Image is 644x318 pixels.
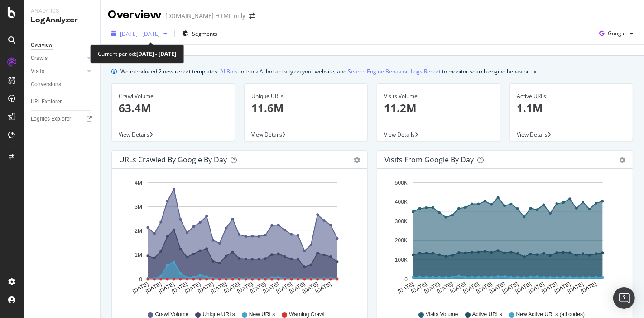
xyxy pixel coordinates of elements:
a: URL Explorer [31,97,94,107]
text: [DATE] [197,281,215,295]
text: [DATE] [580,281,598,295]
div: Overview [108,7,162,23]
text: [DATE] [249,281,267,295]
div: gear [619,157,625,163]
div: Visits Volume [384,92,493,100]
div: Visits [31,67,44,76]
text: [DATE] [501,281,519,295]
text: 100K [395,257,408,263]
b: [DATE] - [DATE] [136,50,176,58]
div: Analytics [31,7,93,15]
div: LogAnalyzer [31,15,93,25]
a: Logfiles Explorer [31,114,94,124]
text: [DATE] [436,281,454,295]
p: 63.4M [119,100,228,116]
text: [DATE] [236,281,254,295]
text: [DATE] [144,281,163,295]
text: [DATE] [410,281,428,295]
button: Google [596,26,637,41]
text: 500K [395,180,408,186]
text: [DATE] [131,281,149,295]
text: 300K [395,218,408,225]
text: [DATE] [488,281,506,295]
text: [DATE] [462,281,481,295]
text: [DATE] [171,281,189,295]
p: 1.1M [517,100,626,116]
span: Google [608,29,626,37]
div: Overview [31,40,53,50]
text: [DATE] [567,281,585,295]
div: Crawls [31,54,48,63]
text: 0 [404,276,408,283]
span: View Details [384,131,415,138]
text: [DATE] [262,281,280,295]
div: We introduced 2 new report templates: to track AI bot activity on your website, and to monitor se... [120,67,530,76]
div: URLs Crawled by Google by day [119,155,227,164]
div: Crawl Volume [119,92,228,100]
span: View Details [119,131,149,138]
text: [DATE] [158,281,176,295]
div: arrow-right-arrow-left [249,13,255,19]
div: [DOMAIN_NAME] HTML only [165,11,245,20]
text: [DATE] [423,281,441,295]
svg: A chart. [384,176,622,302]
span: View Details [517,131,548,138]
text: 2M [135,228,142,234]
div: Open Intercom Messenger [613,287,635,309]
text: 400K [395,199,408,205]
a: AI Bots [220,67,238,76]
div: URL Explorer [31,97,62,107]
span: [DATE] - [DATE] [120,30,160,38]
text: [DATE] [314,281,332,295]
text: [DATE] [275,281,293,295]
text: 4M [135,180,142,186]
text: [DATE] [553,281,572,295]
button: Segments [178,26,221,41]
text: [DATE] [210,281,228,295]
p: 11.2M [384,100,493,116]
div: info banner [111,67,633,76]
p: 11.6M [251,100,360,116]
svg: A chart. [119,176,356,302]
a: Search Engine Behavior: Logs Report [348,67,441,76]
text: [DATE] [397,281,415,295]
div: Visits from Google by day [384,155,474,164]
text: [DATE] [528,281,546,295]
text: [DATE] [514,281,533,295]
div: gear [354,157,360,163]
text: [DATE] [223,281,241,295]
span: View Details [251,131,282,138]
a: Conversions [31,80,94,89]
text: [DATE] [475,281,493,295]
a: Overview [31,40,94,50]
span: Segments [192,30,217,38]
text: 1M [135,252,142,259]
text: [DATE] [540,281,558,295]
text: [DATE] [184,281,202,295]
div: Current period: [98,49,176,59]
button: close banner [532,65,539,78]
a: Visits [31,67,85,76]
text: [DATE] [449,281,467,295]
text: 0 [139,276,142,283]
text: 3M [135,204,142,210]
div: Unique URLs [251,92,360,100]
text: 200K [395,238,408,244]
div: Logfiles Explorer [31,114,71,124]
div: Active URLs [517,92,626,100]
a: Crawls [31,54,85,63]
div: Conversions [31,80,61,89]
text: [DATE] [301,281,319,295]
text: [DATE] [288,281,306,295]
button: [DATE] - [DATE] [108,26,171,41]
